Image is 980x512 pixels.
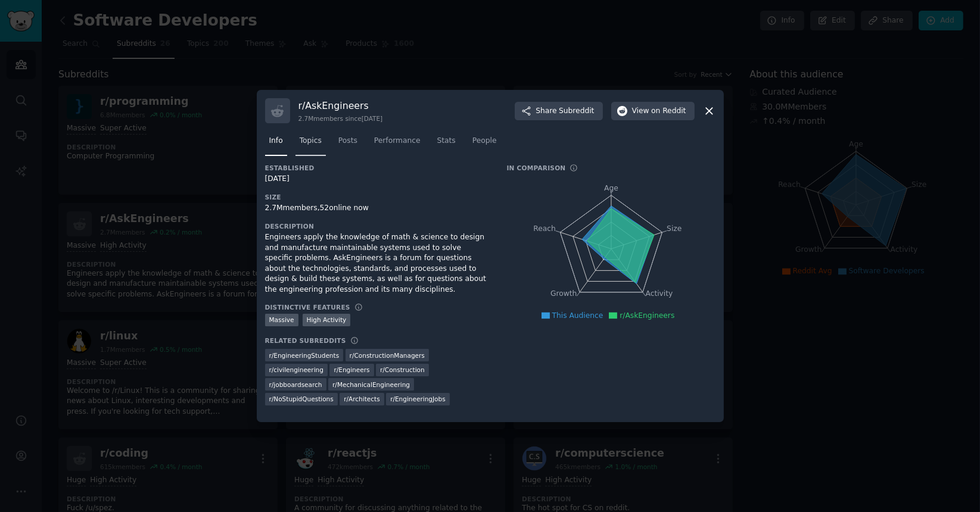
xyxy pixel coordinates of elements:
span: This Audience [552,311,603,320]
tspan: Reach [533,224,556,233]
h3: Established [265,164,490,172]
span: r/ NoStupidQuestions [269,395,334,403]
span: r/ EngineeringJobs [390,395,446,403]
div: High Activity [303,314,351,326]
a: People [468,132,501,156]
a: Stats [433,132,460,156]
h3: r/ AskEngineers [298,99,383,112]
span: r/ ConstructionManagers [350,351,425,360]
span: r/ jobboardsearch [269,380,322,389]
span: r/ civilengineering [269,366,323,374]
div: 2.7M members, 52 online now [265,203,490,214]
span: Topics [300,136,322,146]
span: r/AskEngineers [620,311,674,320]
h3: In Comparison [507,164,566,172]
div: 2.7M members since [DATE] [298,114,383,123]
button: Viewon Reddit [611,102,695,121]
button: ShareSubreddit [515,102,602,121]
h3: Distinctive Features [265,303,350,311]
div: Massive [265,314,298,326]
h3: Size [265,193,490,201]
a: Topics [295,132,326,156]
div: [DATE] [265,174,490,185]
a: Performance [370,132,425,156]
span: Performance [374,136,421,146]
span: View [632,106,686,117]
h3: Related Subreddits [265,336,346,345]
span: People [472,136,497,146]
span: r/ Architects [344,395,379,403]
span: r/ Engineers [334,366,369,374]
a: Posts [334,132,362,156]
tspan: Age [604,184,618,192]
span: Share [536,106,594,117]
tspan: Activity [645,290,673,298]
span: Stats [437,136,456,146]
span: r/ EngineeringStudents [269,351,340,360]
span: r/ MechanicalEngineering [332,380,410,389]
tspan: Size [667,224,682,233]
a: Info [265,132,287,156]
span: on Reddit [651,106,686,117]
span: Posts [338,136,357,146]
div: Engineers apply the knowledge of math & science to design and manufacture maintainable systems us... [265,232,490,295]
span: Info [269,136,283,146]
h3: Description [265,222,490,230]
tspan: Growth [550,290,577,298]
span: Subreddit [559,106,594,117]
span: r/ Construction [380,366,425,374]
